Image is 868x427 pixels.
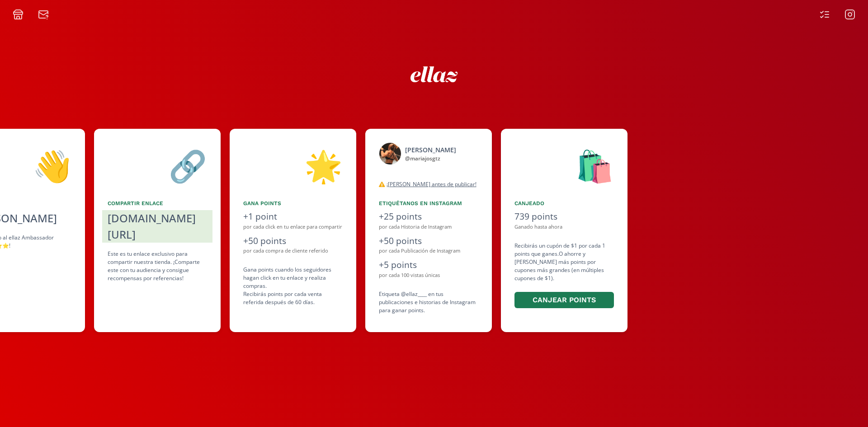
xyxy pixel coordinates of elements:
div: Ganado hasta ahora [514,223,614,231]
div: 🔗 [108,142,207,188]
div: por cada click en tu enlace para compartir [243,223,343,231]
div: +50 points [243,235,343,248]
div: Recibirás un cupón de $1 por cada 1 points que ganes. O ahorre y [PERSON_NAME] más points por cup... [514,242,614,310]
div: Etiquétanos en Instagram [379,199,478,207]
div: Canjeado [514,199,614,207]
div: Compartir Enlace [108,199,207,207]
div: por cada compra de cliente referido [243,247,343,255]
div: Gana points cuando los seguidores hagan click en tu enlace y realiza compras . Recibirás points p... [243,266,343,306]
div: +1 point [243,210,343,223]
div: Gana points [243,199,343,207]
div: 🌟 [243,142,343,188]
div: 739 points [514,210,614,223]
div: por cada 100 vistas únicas [379,272,478,279]
div: por cada Historia de Instagram [379,223,478,231]
div: +5 points [379,258,478,272]
div: [PERSON_NAME] [405,145,456,155]
div: @ mariajosgtz [405,155,456,163]
div: Este es tu enlace exclusivo para compartir nuestra tienda. ¡Comparte este con tu audiencia y cons... [108,250,207,282]
div: +50 points [379,235,478,248]
img: ew9eVGDHp6dD [410,66,458,82]
button: Canjear points [514,292,614,309]
div: +25 points [379,210,478,223]
div: Etiqueta @ellaz____ en tus publicaciones e historias de Instagram para ganar points. [379,290,478,314]
div: por cada Publicación de Instagram [379,247,478,255]
div: 🛍️ [514,142,614,188]
div: [DOMAIN_NAME][URL] [108,210,207,243]
u: ¡[PERSON_NAME] antes de publicar! [387,180,476,188]
img: 525050199_18512760718046805_4512899896718383322_n.jpg [379,142,401,165]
